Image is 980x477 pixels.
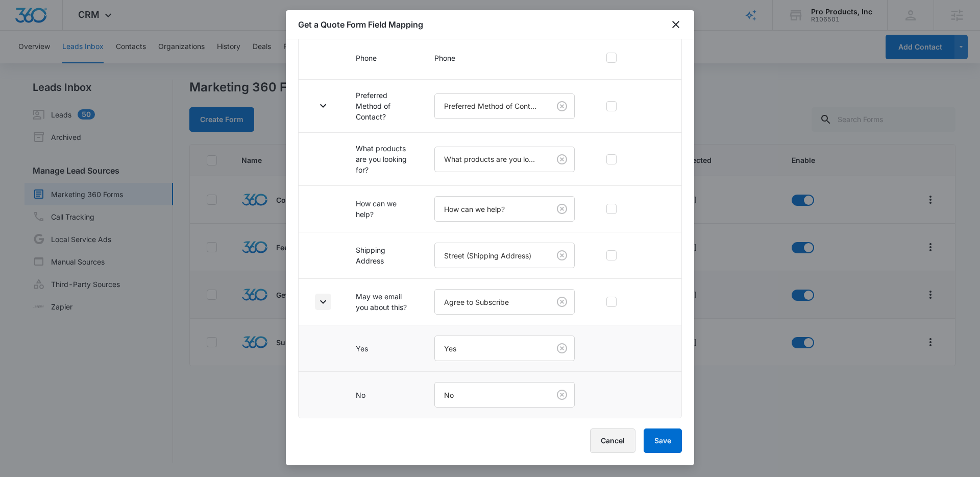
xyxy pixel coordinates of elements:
button: close [670,18,682,31]
button: Save [644,428,682,453]
td: Preferred Method of Contact? [344,80,422,133]
td: Phone [344,36,422,80]
button: Cancel [590,428,635,453]
td: No [344,372,422,418]
button: Clear [554,151,570,168]
td: Yes [344,325,422,372]
td: How can we help? [344,186,422,232]
h1: Get a Quote Form Field Mapping [298,18,423,31]
button: Toggle Row Expanded [315,294,331,310]
button: Clear [554,294,570,310]
td: What products are you looking for? [344,133,422,186]
td: May we email you about this? [344,279,422,325]
button: Clear [554,98,570,114]
button: Toggle Row Expanded [315,98,331,114]
td: Shipping Address [344,232,422,279]
button: Clear [554,247,570,264]
button: Clear [554,387,570,403]
button: Clear [554,201,570,217]
button: Clear [554,340,570,356]
p: Phone [434,53,575,63]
